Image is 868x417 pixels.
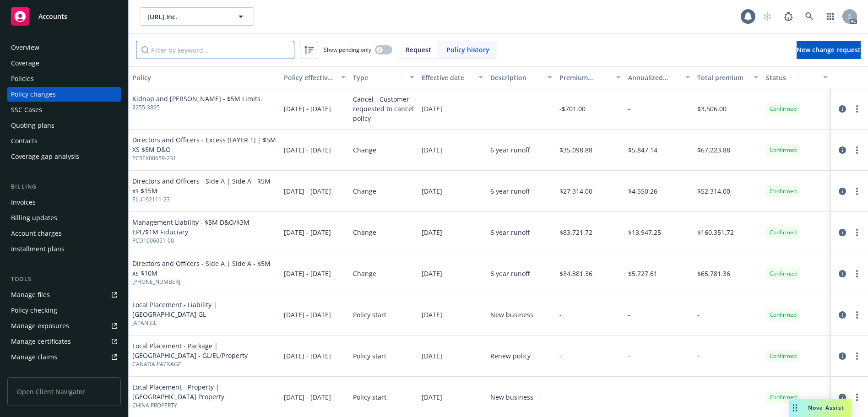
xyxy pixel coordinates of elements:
[132,401,277,410] span: CHINA PROPERTY
[852,186,863,197] a: more
[766,73,817,82] div: Status
[559,104,586,114] span: -$701.00
[559,310,562,320] span: -
[7,87,121,102] a: Policy changes
[132,176,277,195] span: Directors and Officers - Side A | Side A - $5M xs $15M
[490,186,530,196] div: 6 year runoff
[132,300,277,319] span: Local Placement - Liability | [GEOGRAPHIC_DATA] GL
[284,186,331,196] span: [DATE] - [DATE]
[132,94,260,103] span: Kidnap and [PERSON_NAME] - $5M Limits
[132,135,277,154] span: Directors and Officers - Excess (LAYER 1) | $5M XS $5M D&O
[353,186,376,196] span: Change
[821,7,840,26] a: Switch app
[132,319,277,327] span: JAPAN GL
[624,66,693,88] button: Annualized total premium change
[490,145,530,155] div: 6 year runoff
[697,392,700,402] span: -
[132,382,277,401] span: Local Placement - Property | [GEOGRAPHIC_DATA] Property
[284,269,331,278] span: [DATE] - [DATE]
[11,149,79,164] div: Coverage gap analysis
[852,392,863,403] a: more
[353,310,386,320] span: Policy start
[852,268,863,279] a: more
[11,134,38,148] div: Contacts
[284,73,335,82] div: Policy effective dates
[422,186,442,196] span: [DATE]
[280,66,349,88] button: Policy effective dates
[129,66,280,88] button: Policy
[132,360,277,368] span: CANADA PACKAGE
[422,351,442,361] span: [DATE]
[490,351,531,361] div: Renew policy
[490,269,530,278] div: 6 year runoff
[7,103,121,117] a: SSC Cases
[422,104,442,114] span: [DATE]
[628,227,661,237] span: $13,947.25
[284,145,331,155] span: [DATE] - [DATE]
[7,134,121,148] a: Contacts
[490,227,530,237] div: 6 year runoff
[770,187,797,195] span: Confirmed
[11,40,39,55] div: Overview
[353,392,386,402] span: Policy start
[758,7,776,26] a: Start snowing
[11,350,57,364] div: Manage claims
[7,4,121,29] a: Accounts
[11,103,42,117] div: SSC Cases
[852,309,863,320] a: more
[147,12,227,22] span: [URL] Inc.
[7,71,121,86] a: Policies
[7,319,121,333] a: Manage exposures
[11,71,34,86] div: Policies
[559,392,562,402] span: -
[559,186,592,196] span: $27,314.00
[284,392,331,402] span: [DATE] - [DATE]
[132,259,277,278] span: Directors and Officers - Side A | Side A - $5M xs $10M
[852,227,863,238] a: more
[132,341,277,360] span: Local Placement - Package | [GEOGRAPHIC_DATA] - GL/EL/Property
[324,46,371,54] span: Show pending only
[837,186,848,197] a: circleInformation
[837,268,848,279] a: circleInformation
[132,278,277,286] span: [PHONE_NUMBER]
[770,228,797,237] span: Confirmed
[837,145,848,156] a: circleInformation
[559,269,592,278] span: $34,381.36
[559,227,592,237] span: $83,721.72
[628,310,630,320] span: -
[7,56,121,70] a: Coverage
[11,211,57,225] div: Billing updates
[770,352,797,360] span: Confirmed
[11,56,39,70] div: Coverage
[628,392,630,402] span: -
[406,45,431,54] span: Request
[11,319,69,333] div: Manage exposures
[11,334,71,349] div: Manage certificates
[349,66,418,88] button: Type
[7,287,121,302] a: Manage files
[11,195,36,210] div: Invoices
[7,365,121,380] a: Manage BORs
[11,365,54,380] div: Manage BORs
[697,186,730,196] span: $52,314.00
[7,350,121,364] a: Manage claims
[7,242,121,256] a: Installment plans
[697,227,734,237] span: $160,351.72
[132,217,277,237] span: Management Liability - $5M D&O/$3M EPL/$1M Fiduciary
[770,311,797,319] span: Confirmed
[11,87,56,102] div: Policy changes
[422,73,473,82] div: Effective date
[837,309,848,320] a: circleInformation
[7,334,121,349] a: Manage certificates
[7,118,121,133] a: Quoting plans
[628,186,657,196] span: $4,550.26
[628,73,679,82] div: Annualized total premium change
[837,351,848,362] a: circleInformation
[556,66,624,88] button: Premium change
[697,145,730,155] span: $67,223.88
[284,104,331,114] span: [DATE] - [DATE]
[11,242,65,256] div: Installment plans
[490,73,542,82] div: Description
[697,269,730,278] span: $65,781.36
